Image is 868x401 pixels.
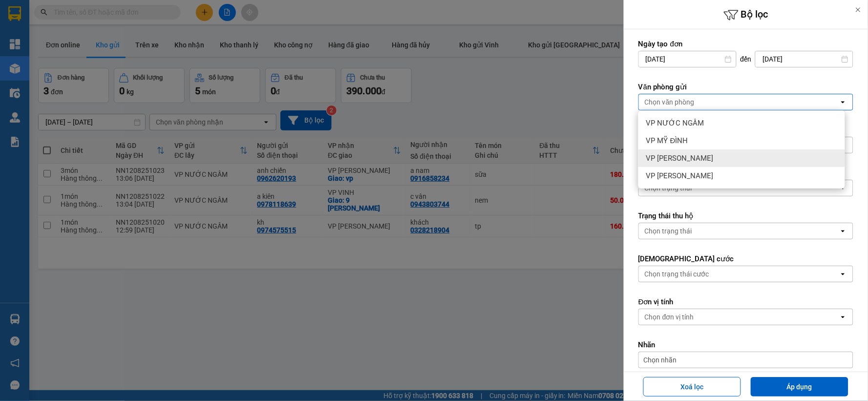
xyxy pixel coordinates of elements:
[638,211,853,221] label: Trạng thái thu hộ
[638,82,853,92] label: Văn phòng gửi
[839,227,847,235] svg: open
[741,54,752,64] span: đến
[751,377,848,397] button: Áp dụng
[646,118,704,128] span: VP NƯỚC NGẦM
[756,51,853,67] input: Select a date.
[644,355,677,365] span: Chọn nhãn
[638,39,853,49] label: Ngày tạo đơn
[639,51,736,67] input: Select a date.
[839,313,847,321] svg: open
[638,110,845,189] ul: Menu
[839,270,847,278] svg: open
[638,340,853,350] label: Nhãn
[624,7,868,22] h6: Bộ lọc
[645,97,695,107] div: Chọn văn phòng
[645,226,692,236] div: Chọn trạng thái
[645,312,694,322] div: Chọn đơn vị tính
[646,153,714,163] span: VP [PERSON_NAME]
[839,98,847,106] svg: open
[638,254,853,264] label: [DEMOGRAPHIC_DATA] cước
[643,377,741,397] button: Xoá lọc
[638,297,853,307] label: Đơn vị tính
[645,269,709,279] div: Chọn trạng thái cước
[646,171,714,181] span: VP [PERSON_NAME]
[646,136,688,146] span: VP MỸ ĐÌNH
